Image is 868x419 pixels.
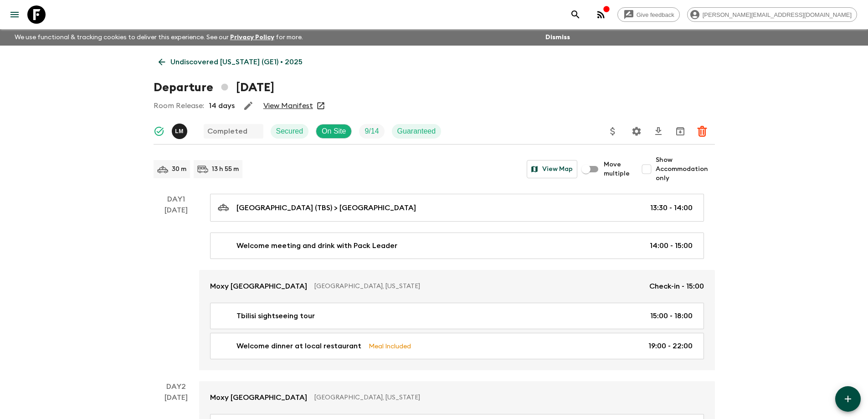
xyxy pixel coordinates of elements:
p: [GEOGRAPHIC_DATA] (TBS) > [GEOGRAPHIC_DATA] [236,202,416,213]
div: [PERSON_NAME][EMAIL_ADDRESS][DOMAIN_NAME] [687,7,857,22]
p: [GEOGRAPHIC_DATA], [US_STATE] [314,393,697,402]
a: Welcome meeting and drink with Pack Leader14:00 - 15:00 [210,233,704,259]
p: Room Release: [154,100,204,111]
button: search adventures [566,5,585,24]
p: 14:00 - 15:00 [650,240,693,251]
a: Give feedback [617,7,680,22]
button: View Map [527,160,577,178]
a: Undiscovered [US_STATE] (GE1) • 2025 [154,53,308,71]
a: Privacy Policy [230,34,274,41]
a: [GEOGRAPHIC_DATA] (TBS) > [GEOGRAPHIC_DATA]13:30 - 14:00 [210,194,704,222]
button: Dismiss [543,31,572,44]
p: Welcome meeting and drink with Pack Leader [236,240,397,251]
svg: Synced Successfully [154,126,164,137]
p: 14 days [209,100,235,111]
p: Secured [276,126,303,137]
p: 9 / 14 [365,126,379,137]
a: Tbilisi sightseeing tour15:00 - 18:00 [210,303,704,329]
span: Give feedback [632,11,679,18]
p: Moxy [GEOGRAPHIC_DATA] [210,392,307,403]
p: We use functional & tracking cookies to deliver this experience. See our for more. [11,29,307,46]
p: Day 1 [154,194,199,205]
a: Moxy [GEOGRAPHIC_DATA][GEOGRAPHIC_DATA], [US_STATE]Check-in - 15:00 [199,270,715,303]
button: Settings [627,122,646,140]
p: 13:30 - 14:00 [650,202,693,213]
span: Show Accommodation only [656,155,715,183]
span: Luka Mamniashvili [172,126,189,134]
a: Moxy [GEOGRAPHIC_DATA][GEOGRAPHIC_DATA], [US_STATE] [199,381,715,414]
button: Archive (Completed, Cancelled or Unsynced Departures only) [671,122,689,140]
h1: Departure [DATE] [154,78,274,97]
button: menu [5,5,24,24]
span: [PERSON_NAME][EMAIL_ADDRESS][DOMAIN_NAME] [698,11,857,18]
p: 30 m [172,165,186,174]
a: View Manifest [263,101,313,110]
p: Undiscovered [US_STATE] (GE1) • 2025 [170,57,303,67]
p: On Site [322,126,346,137]
button: Update Price, Early Bird Discount and Costs [604,122,622,140]
p: Meal Included [369,341,411,351]
div: On Site [316,124,352,139]
p: Check-in - 15:00 [649,281,704,292]
p: 13 h 55 m [212,165,239,174]
p: 15:00 - 18:00 [650,310,693,321]
p: Guaranteed [397,126,436,137]
button: Download CSV [649,122,668,140]
p: Moxy [GEOGRAPHIC_DATA] [210,281,307,292]
p: Day 2 [154,381,199,392]
p: 19:00 - 22:00 [648,341,693,352]
div: Secured [271,124,309,139]
button: Delete [693,122,711,140]
div: [DATE] [164,205,188,370]
p: [GEOGRAPHIC_DATA], [US_STATE] [314,282,642,291]
p: Welcome dinner at local restaurant [236,341,361,352]
span: Move multiple [604,160,630,178]
p: Completed [207,126,247,137]
a: Welcome dinner at local restaurantMeal Included19:00 - 22:00 [210,333,704,359]
div: Trip Fill [359,124,384,139]
p: Tbilisi sightseeing tour [236,310,315,321]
